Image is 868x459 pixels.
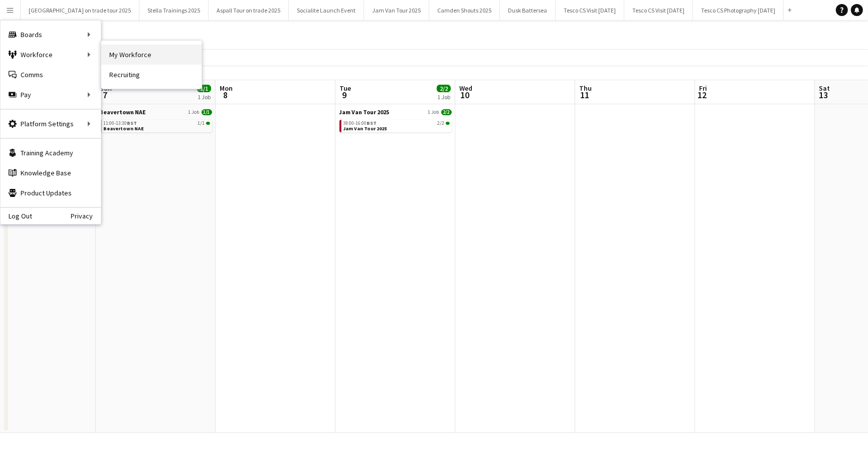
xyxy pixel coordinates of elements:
[220,84,233,93] span: Mon
[21,1,139,20] button: [GEOGRAPHIC_DATA] on trade tour 2025
[817,89,830,101] span: 13
[1,183,101,203] a: Product Updates
[100,108,146,116] span: Beavertown NAE
[446,122,450,125] span: 2/2
[139,1,209,20] button: Stella Trainings 2025
[1,25,101,45] div: Boards
[428,109,439,115] span: 1 Job
[198,121,205,126] span: 1/1
[1,45,101,65] div: Workforce
[624,1,693,20] button: Tesco CS Visit [DATE]
[343,125,387,132] span: Jam Van Tour 2025
[206,122,210,125] span: 1/1
[198,93,211,101] div: 1 Job
[458,89,472,101] span: 10
[1,163,101,183] a: Knowledge Base
[343,121,377,126] span: 08:00-16:00
[104,125,144,132] span: Beavertown NAE
[500,1,556,20] button: Dusk Battersea
[104,120,210,131] a: 11:00-13:30BST1/1Beavertown NAE
[218,89,233,101] span: 8
[819,84,830,93] span: Sat
[202,109,212,115] span: 1/1
[459,84,472,93] span: Wed
[127,120,137,126] span: BST
[71,212,101,220] a: Privacy
[1,114,101,134] div: Platform Settings
[441,109,452,115] span: 2/2
[338,89,351,101] span: 9
[438,121,445,126] span: 2/2
[339,108,452,116] a: Jam Van Tour 20251 Job2/2
[209,1,289,20] button: Aspall Tour on trade 2025
[98,89,112,101] span: 7
[101,65,202,85] a: Recruiting
[101,45,202,65] a: My Workforce
[698,89,707,101] span: 12
[1,212,32,220] a: Log Out
[339,108,452,134] div: Jam Van Tour 20251 Job2/208:00-16:00BST2/2Jam Van Tour 2025
[364,1,429,20] button: Jam Van Tour 2025
[189,109,200,115] span: 1 Job
[289,1,364,20] button: Socialite Launch Event
[100,108,212,116] a: Beavertown NAE1 Job1/1
[104,121,137,126] span: 11:00-13:30
[197,85,211,92] span: 1/1
[100,108,212,134] div: Beavertown NAE1 Job1/111:00-13:30BST1/1Beavertown NAE
[339,84,351,93] span: Tue
[367,120,377,126] span: BST
[339,108,390,116] span: Jam Van Tour 2025
[579,84,592,93] span: Thu
[429,1,500,20] button: Camden Shouts 2025
[699,84,707,93] span: Fri
[437,85,451,92] span: 2/2
[578,89,592,101] span: 11
[693,1,784,20] button: Tesco CS Photography [DATE]
[1,65,101,85] a: Comms
[343,120,450,131] a: 08:00-16:00BST2/2Jam Van Tour 2025
[1,143,101,163] a: Training Academy
[556,1,624,20] button: Tesco CS Visit [DATE]
[1,85,101,105] div: Pay
[437,93,450,101] div: 1 Job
